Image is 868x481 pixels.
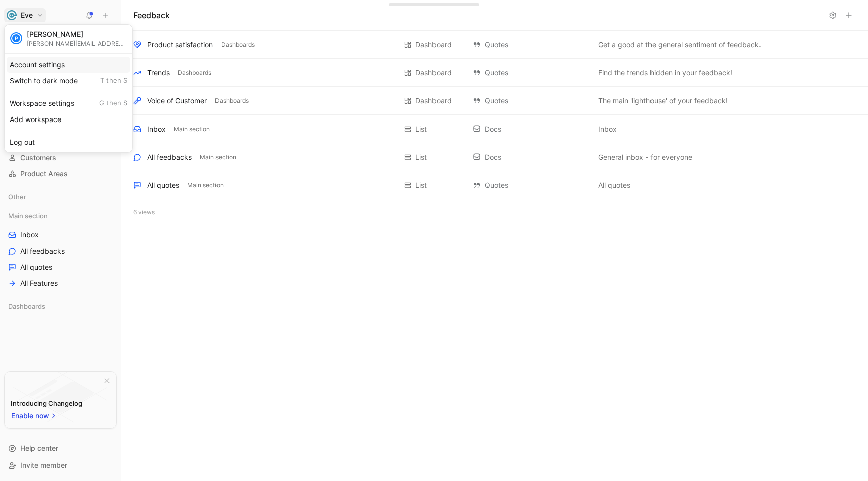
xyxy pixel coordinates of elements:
[7,111,130,128] div: Add workspace
[100,76,127,85] span: T then S
[7,57,130,73] div: Account settings
[11,33,21,43] div: P
[7,134,130,150] div: Log out
[7,73,130,89] div: Switch to dark mode
[4,24,133,153] div: EveEve
[99,99,127,108] span: G then S
[7,95,130,111] div: Workspace settings
[27,30,127,39] div: [PERSON_NAME]
[27,40,127,47] div: [PERSON_NAME][EMAIL_ADDRESS][PERSON_NAME][DOMAIN_NAME]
